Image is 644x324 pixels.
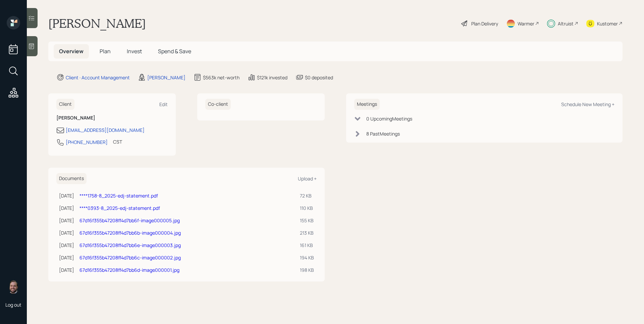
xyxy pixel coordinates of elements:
[79,267,179,273] a: 67d16f355b47208ff4d7bb6d-image000001.jpg
[300,229,314,236] div: 213 KB
[127,48,142,55] span: Invest
[66,74,130,81] div: Client · Account Management
[257,74,287,81] div: $121k invested
[561,101,614,107] div: Schedule New Meeting +
[79,230,181,236] a: 67d16f355b47208ff4d7bb6b-image000004.jpg
[59,48,84,55] span: Overview
[7,280,20,294] img: james-distasi-headshot.png
[66,127,145,134] div: [EMAIL_ADDRESS][DOMAIN_NAME]
[79,192,158,199] a: ****1758-8_2025-edj-statement.pdf
[48,16,146,31] h1: [PERSON_NAME]
[366,115,412,122] div: 0 Upcoming Meeting s
[597,20,618,27] div: Kustomer
[100,48,111,55] span: Plan
[300,242,314,249] div: 161 KB
[79,217,180,224] a: 67d16f355b47208ff4d7bb6f-image000005.jpg
[59,192,74,199] div: [DATE]
[158,48,191,55] span: Spend & Save
[558,20,574,27] div: Altruist
[300,217,314,224] div: 155 KB
[366,130,400,137] div: 8 Past Meeting s
[79,242,181,248] a: 67d16f355b47208ff4d7bb6e-image000003.jpg
[354,99,380,110] h6: Meetings
[59,266,74,273] div: [DATE]
[59,229,74,236] div: [DATE]
[305,74,333,81] div: $0 deposited
[205,99,231,110] h6: Co-client
[300,266,314,273] div: 198 KB
[147,74,185,81] div: [PERSON_NAME]
[300,205,314,212] div: 110 KB
[518,20,534,27] div: Warmer
[79,254,181,261] a: 67d16f355b47208ff4d7bb6c-image000002.jpg
[79,205,160,211] a: ****0393-8_2025-edj-statement.pdf
[298,175,317,182] div: Upload +
[203,74,239,81] div: $563k net-worth
[59,205,74,212] div: [DATE]
[56,99,74,110] h6: Client
[159,101,168,107] div: Edit
[59,242,74,249] div: [DATE]
[300,254,314,261] div: 194 KB
[56,173,87,184] h6: Documents
[300,192,314,199] div: 72 KB
[5,302,21,308] div: Log out
[59,254,74,261] div: [DATE]
[471,20,498,27] div: Plan Delivery
[66,139,108,146] div: [PHONE_NUMBER]
[56,115,168,121] h6: [PERSON_NAME]
[59,217,74,224] div: [DATE]
[113,138,122,145] div: CST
